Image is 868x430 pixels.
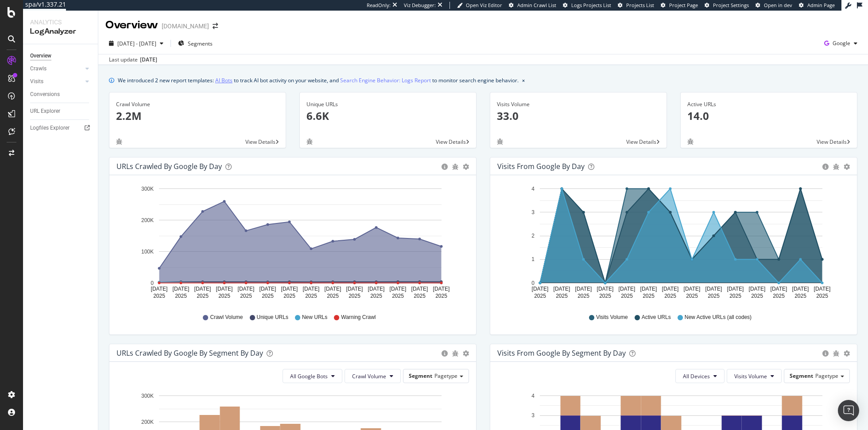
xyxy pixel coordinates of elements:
div: Conversions [30,90,60,99]
span: Logs Projects List [571,2,611,8]
span: Pagetype [815,372,838,380]
div: circle-info [442,350,448,357]
text: 300K [141,393,154,399]
div: [DATE] [140,56,157,64]
span: View Details [245,138,275,146]
text: [DATE] [281,286,298,292]
span: Project Settings [713,2,749,8]
text: 2025 [794,293,806,299]
text: 2025 [773,293,785,299]
div: LogAnalyzer [30,27,91,37]
text: 2025 [262,293,274,299]
text: [DATE] [705,286,722,292]
span: Segments [188,40,213,47]
text: [DATE] [554,286,570,292]
span: Active URLs [642,314,671,321]
text: 300K [141,186,154,192]
text: 200K [141,217,154,223]
div: gear [844,164,850,170]
div: ReadOnly: [367,2,391,9]
text: 2025 [556,293,568,299]
span: View Details [436,138,466,146]
span: [DATE] - [DATE] [117,40,156,47]
div: URL Explorer [30,107,60,116]
text: [DATE] [749,286,766,292]
a: Logs Projects List [563,2,611,9]
text: 2025 [197,293,209,299]
text: 2025 [349,293,360,299]
div: gear [844,350,850,357]
text: 4 [531,186,535,192]
span: Unique URLs [257,314,288,321]
span: Visits Volume [596,314,628,321]
a: Conversions [30,90,92,99]
div: gear [463,350,469,357]
div: Logfiles Explorer [30,123,70,133]
div: bug [687,138,694,145]
a: Crawls [30,64,83,73]
a: URL Explorer [30,107,92,116]
div: bug [833,164,839,170]
a: Open in dev [756,2,792,9]
button: [DATE] - [DATE] [105,36,167,50]
div: circle-info [822,350,829,357]
button: Segments [174,36,216,50]
span: Segment [409,372,432,380]
div: bug [497,138,503,145]
text: 2025 [305,293,317,299]
text: 2 [531,233,535,239]
div: bug [116,138,122,145]
span: New URLs [302,314,327,321]
button: All Google Bots [283,369,342,383]
text: 2025 [708,293,720,299]
div: Crawl Volume [116,100,279,108]
a: Admin Page [799,2,835,9]
text: [DATE] [619,286,635,292]
span: Project Page [669,2,698,8]
span: All Devices [683,372,710,380]
text: [DATE] [684,286,701,292]
div: Visits Volume [497,100,660,108]
span: Pagetype [434,372,457,380]
text: [DATE] [575,286,592,292]
text: [DATE] [194,286,211,292]
text: [DATE] [390,286,407,292]
p: 33.0 [497,108,660,123]
div: Analytics [30,18,91,27]
text: 2025 [327,293,339,299]
span: Visits Volume [734,372,767,380]
text: [DATE] [303,286,320,292]
div: Visits from Google by day [497,162,585,171]
span: Projects List [626,2,654,8]
text: [DATE] [532,286,549,292]
text: [DATE] [640,286,657,292]
p: 14.0 [687,108,850,123]
div: arrow-right-arrow-left [213,23,218,29]
span: Open Viz Editor [466,2,502,8]
div: Visits [30,77,43,86]
a: Logfiles Explorer [30,123,92,133]
text: 0 [151,280,154,286]
div: bug [452,164,458,170]
text: 2025 [729,293,741,299]
a: Open Viz Editor [457,2,502,9]
div: Overview [30,51,51,61]
a: AI Bots [215,76,232,85]
div: A chart. [116,182,469,305]
div: gear [463,164,469,170]
span: View Details [626,138,656,146]
text: 100K [141,249,154,255]
div: bug [452,350,458,357]
text: 2025 [643,293,655,299]
span: New Active URLs (all codes) [685,314,752,321]
span: Crawl Volume [210,314,243,321]
a: Admin Crawl List [509,2,556,9]
text: [DATE] [771,286,787,292]
text: 2025 [392,293,404,299]
button: Google [821,36,861,50]
text: 3 [531,412,535,418]
text: 2025 [175,293,187,299]
span: View Details [817,138,847,146]
text: [DATE] [814,286,831,292]
text: [DATE] [325,286,341,292]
